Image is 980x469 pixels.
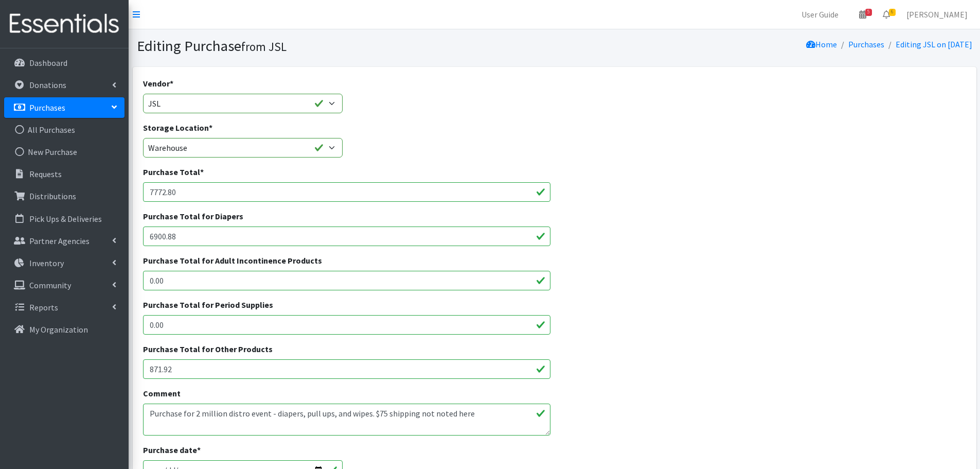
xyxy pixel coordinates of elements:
[806,39,837,49] a: Home
[29,280,71,290] p: Community
[4,7,124,41] img: HumanEssentials
[29,214,102,224] p: Pick Ups & Deliveries
[793,4,847,25] a: User Guide
[143,166,204,178] label: Purchase Total
[29,102,65,113] p: Purchases
[4,275,124,296] a: Community
[851,4,875,25] a: 5
[29,236,90,246] p: Partner Agencies
[197,445,201,455] abbr: required
[29,258,64,268] p: Inventory
[137,37,551,55] h1: Editing Purchase
[143,343,273,355] label: Purchase Total for Other Products
[4,142,124,162] a: New Purchase
[4,209,124,229] a: Pick Ups & Deliveries
[143,210,243,222] label: Purchase Total for Diapers
[143,299,273,311] label: Purchase Total for Period Supplies
[143,387,181,399] label: Comment
[4,253,124,273] a: Inventory
[4,186,124,206] a: Distributions
[29,80,66,90] p: Donations
[4,297,124,318] a: Reports
[241,39,287,54] small: from JSL
[29,191,76,201] p: Distributions
[4,231,124,251] a: Partner Agencies
[143,121,212,134] label: Storage Location
[29,302,58,312] p: Reports
[4,164,124,184] a: Requests
[896,39,972,49] a: Editing JSL on [DATE]
[4,75,124,95] a: Donations
[865,9,872,16] span: 5
[143,254,322,267] label: Purchase Total for Adult Incontinence Products
[29,169,62,179] p: Requests
[143,444,201,456] label: Purchase date
[4,97,124,118] a: Purchases
[875,4,898,25] a: 6
[4,53,124,73] a: Dashboard
[889,9,896,16] span: 6
[209,123,212,133] abbr: required
[29,58,67,68] p: Dashboard
[143,77,173,90] label: Vendor
[4,119,124,140] a: All Purchases
[170,78,173,89] abbr: required
[4,319,124,340] a: My Organization
[29,324,88,335] p: My Organization
[143,404,551,436] textarea: Purchase for 2 million distro event - diapers, pull ups, and wipes. $75 shipping not noted here
[848,39,884,49] a: Purchases
[898,4,976,25] a: [PERSON_NAME]
[200,167,204,177] abbr: required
